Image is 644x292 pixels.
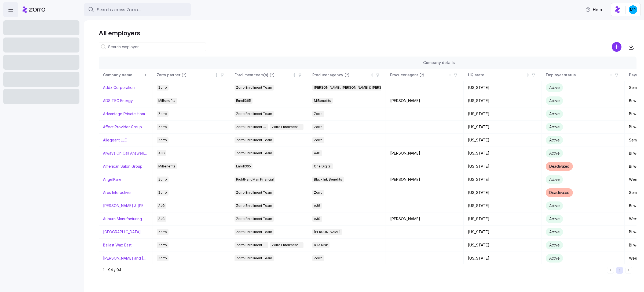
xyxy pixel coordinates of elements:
a: Affect Provider Group [103,124,142,130]
h1: All employers [99,29,636,37]
div: Not sorted [526,73,530,77]
span: Producer agency [312,72,343,78]
td: [US_STATE] [464,134,541,147]
span: Zorro Enrollment Team [236,150,272,156]
td: [US_STATE] [464,186,541,199]
div: 1 - 94 / 94 [103,267,605,273]
input: Search employer [99,43,206,51]
div: Not sorted [609,73,613,77]
td: [US_STATE] [464,147,541,160]
span: MiBenefits [314,98,331,104]
span: Zorro Enrollment Team [236,229,272,235]
td: [US_STATE] [464,160,541,173]
span: AJG [158,203,165,209]
span: Zorro [158,124,167,130]
td: [US_STATE] [464,252,541,265]
th: Producer agencyNot sorted [308,69,386,81]
span: Zorro [158,190,167,196]
span: Active [549,216,559,221]
span: Zorro Enrollment Team [236,216,272,222]
a: [GEOGRAPHIC_DATA] [103,229,141,235]
span: MiBenefits [158,163,175,169]
span: AJG [158,216,165,222]
span: Active [549,243,559,247]
td: [PERSON_NAME] [386,173,464,186]
span: Active [549,111,559,116]
span: Help [585,6,602,13]
span: Zorro Enrollment Experts [272,124,302,130]
span: Zorro [158,242,167,248]
span: MiBenefits [158,98,175,104]
td: [US_STATE] [464,121,541,134]
svg: add icon [612,42,621,52]
td: [PERSON_NAME] [386,94,464,107]
span: Enroll365 [236,98,251,104]
a: Advantage Private Home Care [103,111,148,117]
span: Zorro Enrollment Team [236,203,272,209]
span: Zorro [314,137,323,143]
a: [PERSON_NAME] & [PERSON_NAME]'s [103,203,148,208]
td: [US_STATE] [464,81,541,94]
div: Not sorted [448,73,452,77]
span: Zorro [158,229,167,235]
th: HQ stateNot sorted [464,69,541,81]
span: AJG [314,203,320,209]
span: Zorro [158,255,167,261]
button: Next page [625,267,632,274]
span: AJG [158,150,165,156]
div: HQ state [468,72,525,78]
span: Active [549,85,559,90]
span: Active [549,151,559,155]
span: Active [549,138,559,142]
span: Enroll365 [236,163,251,169]
a: Allegeant LLC [103,137,127,143]
a: AngelKare [103,177,122,182]
td: [US_STATE] [464,226,541,239]
th: Company nameSorted ascending [99,69,152,81]
div: Sorted ascending [144,73,147,77]
th: Zorro partnerNot sorted [152,69,230,81]
button: 1 [616,267,623,274]
span: Active [549,177,559,182]
a: Ares Interactive [103,190,131,195]
span: AJG [314,216,320,222]
span: One Digital [314,163,331,169]
div: Employer status [546,72,608,78]
a: Always On Call Answering Service [103,151,148,156]
span: Active [549,98,559,103]
a: American Salon Group [103,164,142,169]
button: Previous page [607,267,614,274]
th: Enrollment team(s)Not sorted [230,69,308,81]
span: Zorro [314,255,323,261]
span: Zorro [158,85,167,91]
span: [PERSON_NAME], [PERSON_NAME] & [PERSON_NAME] [314,85,398,91]
a: [PERSON_NAME] and [PERSON_NAME]'s Furniture [103,256,148,261]
span: Zorro [314,190,323,196]
td: [US_STATE] [464,212,541,226]
td: [US_STATE] [464,239,541,252]
span: Deactivated [549,164,569,169]
div: Not sorted [215,73,218,77]
span: Zorro [158,111,167,117]
button: Help [581,4,606,15]
span: Enrollment team(s) [235,72,268,78]
div: Company name [103,72,143,78]
th: Employer statusNot sorted [541,69,625,81]
img: b954e4dfce0f5620b9225907d0f7229f [629,5,637,14]
span: Zorro Enrollment Team [236,137,272,143]
span: RightHandMan Financial [236,177,274,182]
div: Not sorted [292,73,296,77]
span: Zorro Enrollment Team [236,190,272,196]
td: [US_STATE] [464,199,541,212]
span: RTA Risk [314,242,328,248]
th: Producer agentNot sorted [386,69,464,81]
a: Addx Corporation [103,85,135,90]
span: Zorro [314,111,323,117]
span: AJG [314,150,320,156]
span: Producer agent [390,72,418,78]
td: [US_STATE] [464,173,541,186]
span: Zorro [158,177,167,182]
span: Zorro Enrollment Team [236,85,272,91]
span: Zorro Enrollment Team [236,255,272,261]
span: Zorro Enrollment Experts [272,242,302,248]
